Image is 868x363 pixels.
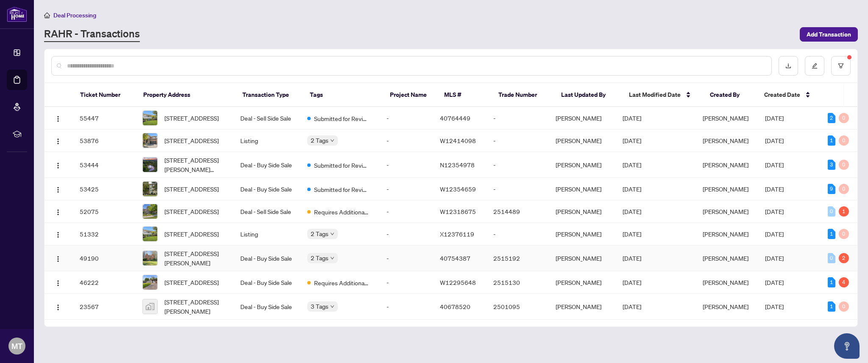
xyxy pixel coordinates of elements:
[143,111,157,125] img: thumbnail-img
[143,299,157,314] img: thumbnail-img
[440,279,476,286] span: W12295648
[143,227,157,241] img: thumbnail-img
[55,280,61,287] img: Logo
[440,185,476,193] span: W12354659
[549,152,616,178] td: [PERSON_NAME]
[73,200,135,223] td: 52075
[143,204,157,219] img: thumbnail-img
[303,83,383,107] th: Tags
[828,301,835,312] div: 1
[73,223,135,245] td: 51332
[622,83,703,107] th: Last Modified Date
[164,297,227,316] span: [STREET_ADDRESS][PERSON_NAME]
[234,294,300,320] td: Deal - Buy Side Sale
[164,249,227,267] span: [STREET_ADDRESS][PERSON_NAME]
[549,200,616,223] td: [PERSON_NAME]
[314,278,369,287] span: Requires Additional Docs
[487,129,549,152] td: -
[73,245,135,271] td: 49190
[73,178,135,200] td: 53425
[839,184,849,194] div: 0
[703,279,748,286] span: [PERSON_NAME]
[51,300,65,313] button: Logo
[487,200,549,223] td: 2514489
[164,278,219,287] span: [STREET_ADDRESS]
[828,184,835,194] div: 9
[55,304,61,311] img: Logo
[623,137,641,144] span: [DATE]
[623,185,641,193] span: [DATE]
[623,230,641,238] span: [DATE]
[234,107,300,129] td: Deal - Sell Side Sale
[51,276,65,289] button: Logo
[487,152,549,178] td: -
[440,230,474,238] span: X12376119
[236,83,303,107] th: Transaction Type
[234,223,300,245] td: Listing
[7,6,27,22] img: logo
[380,129,433,152] td: -
[549,223,616,245] td: [PERSON_NAME]
[487,178,549,200] td: -
[51,111,65,125] button: Logo
[440,254,470,262] span: 40754387
[380,223,433,245] td: -
[839,135,849,146] div: 0
[143,251,157,265] img: thumbnail-img
[51,251,65,265] button: Logo
[55,115,61,122] img: Logo
[234,245,300,271] td: Deal - Buy Side Sale
[629,90,681,99] span: Last Modified Date
[839,301,849,312] div: 0
[828,229,835,239] div: 1
[311,301,328,311] span: 3 Tags
[765,208,784,215] span: [DATE]
[440,161,475,169] span: N12354978
[55,256,61,262] img: Logo
[703,161,748,169] span: [PERSON_NAME]
[383,83,437,107] th: Project Name
[51,227,65,241] button: Logo
[380,200,433,223] td: -
[839,160,849,170] div: 0
[73,152,135,178] td: 53444
[828,160,835,170] div: 3
[623,161,641,169] span: [DATE]
[234,271,300,294] td: Deal - Buy Side Sale
[55,186,61,193] img: Logo
[330,138,334,143] span: down
[234,200,300,223] td: Deal - Sell Side Sale
[44,27,140,42] a: RAHR - Transactions
[440,137,476,144] span: W12414098
[55,138,61,145] img: Logo
[73,83,136,107] th: Ticket Number
[838,63,844,69] span: filter
[703,303,748,310] span: [PERSON_NAME]
[311,253,328,263] span: 2 Tags
[136,83,236,107] th: Property Address
[839,113,849,123] div: 0
[703,208,748,215] span: [PERSON_NAME]
[765,137,784,144] span: [DATE]
[234,152,300,178] td: Deal - Buy Side Sale
[487,294,549,320] td: 2501095
[380,107,433,129] td: -
[765,161,784,169] span: [DATE]
[549,271,616,294] td: [PERSON_NAME]
[828,206,835,217] div: 0
[828,135,835,146] div: 1
[779,56,798,76] button: download
[55,231,61,238] img: Logo
[73,294,135,320] td: 23567
[440,208,476,215] span: W12318675
[234,129,300,152] td: Listing
[380,271,433,294] td: -
[380,245,433,271] td: -
[330,304,334,309] span: down
[164,136,219,145] span: [STREET_ADDRESS]
[623,114,641,122] span: [DATE]
[51,205,65,218] button: Logo
[831,56,851,76] button: filter
[765,114,784,122] span: [DATE]
[785,63,791,69] span: download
